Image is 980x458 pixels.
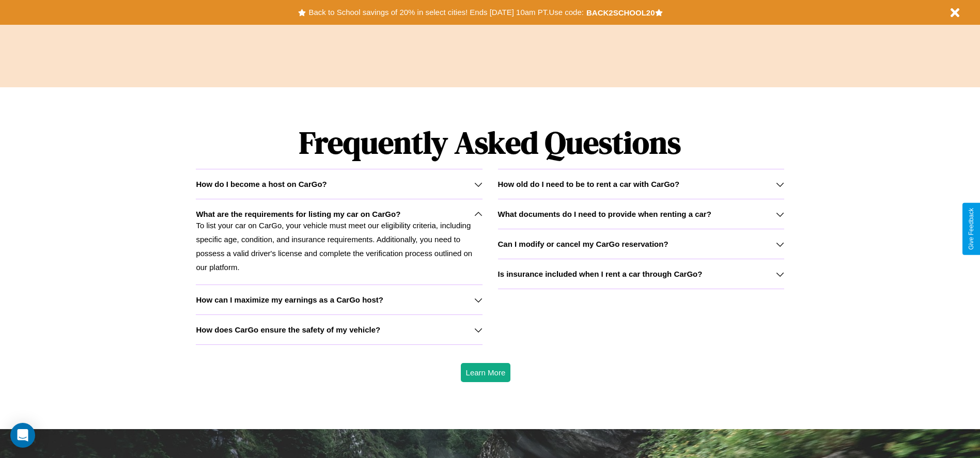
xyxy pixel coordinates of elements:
[498,240,668,248] h3: Can I modify or cancel my CarGo reservation?
[586,8,655,17] b: BACK2SCHOOL20
[498,270,703,278] h3: Is insurance included when I rent a car through CarGo?
[196,116,784,169] h1: Frequently Asked Questions
[196,180,326,188] h3: How do I become a host on CarGo?
[498,210,711,218] h3: What documents do I need to provide when renting a car?
[196,295,383,304] h3: How can I maximize my earnings as a CarGo host?
[306,5,586,20] button: Back to School savings of 20% in select cities! Ends [DATE] 10am PT.Use code:
[196,218,482,274] p: To list your car on CarGo, your vehicle must meet our eligibility criteria, including specific ag...
[461,363,511,382] button: Learn More
[498,180,680,188] h3: How old do I need to be to rent a car with CarGo?
[968,208,975,250] div: Give Feedback
[10,423,35,448] div: Open Intercom Messenger
[196,210,400,218] h3: What are the requirements for listing my car on CarGo?
[196,325,380,334] h3: How does CarGo ensure the safety of my vehicle?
